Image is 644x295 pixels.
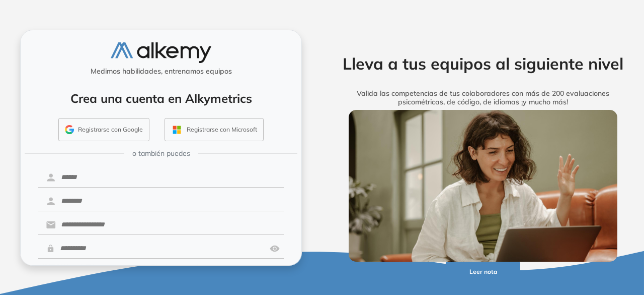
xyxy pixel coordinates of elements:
img: GMAIL_ICON [65,125,74,134]
h5: Valida las competencias de tus colaboradores con más de 200 evaluaciones psicométricas, de código... [334,89,632,106]
img: OUTLOOK_ICON [171,124,183,136]
h2: Lleva a tus equipos al siguiente nivel [334,54,632,73]
img: asd [270,239,280,258]
span: o también puedes [132,148,190,159]
button: Leer nota [446,262,521,281]
button: Términos y condiciones [151,263,216,272]
img: img-more-info [349,110,618,262]
img: logo-alkemy [111,42,211,63]
button: Registrarse con Google [58,118,149,141]
span: [PERSON_NAME] la cuenta aceptas los [42,263,216,272]
button: Registrarse con Microsoft [165,118,264,141]
h4: Crea una cuenta en Alkymetrics [34,91,288,106]
h5: Medimos habilidades, entrenamos equipos [25,67,297,76]
iframe: Chat Widget [463,178,644,295]
div: Widget de chat [463,178,644,295]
